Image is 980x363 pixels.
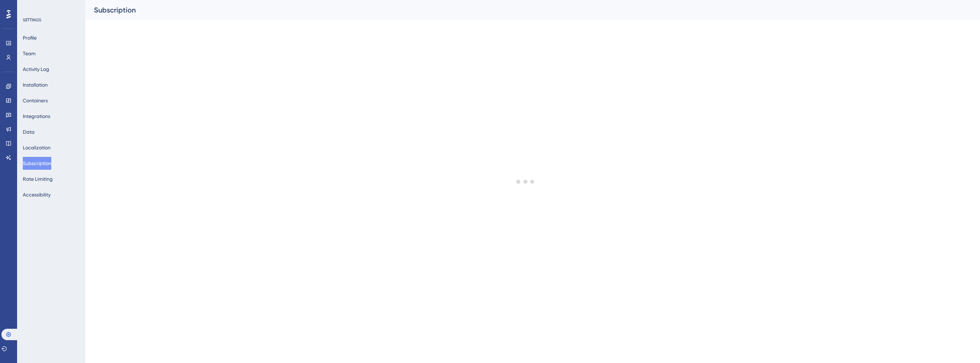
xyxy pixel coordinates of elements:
button: Localization [23,141,51,154]
button: Containers [23,94,48,107]
button: Subscription [23,157,51,170]
button: Accessibility [23,188,51,201]
button: Integrations [23,110,50,123]
button: Installation [23,78,48,91]
button: Activity Log [23,63,49,76]
div: Subscription [94,5,954,15]
div: SETTINGS [23,17,80,23]
button: Team [23,47,36,60]
button: Rate Limiting [23,173,53,185]
button: Profile [23,31,37,44]
button: Data [23,126,35,138]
